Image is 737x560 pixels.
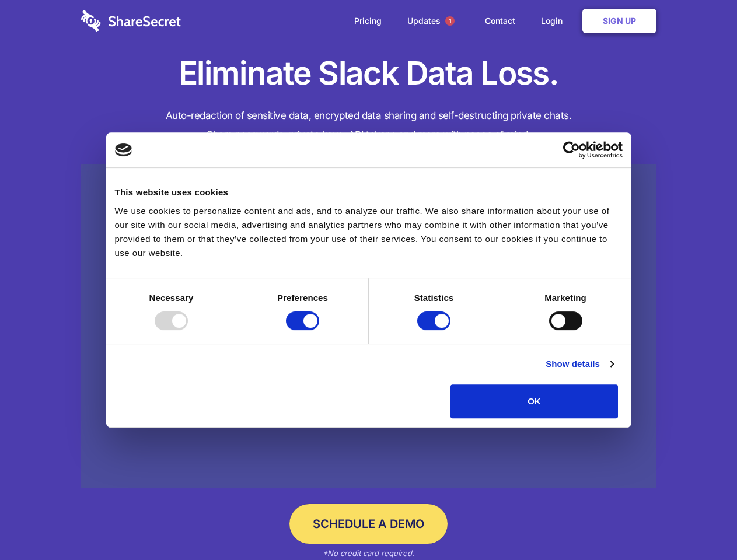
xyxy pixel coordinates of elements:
a: Contact [473,3,527,39]
strong: Statistics [414,293,454,303]
a: Schedule a Demo [289,504,448,544]
a: Login [529,3,580,39]
button: OK [450,384,618,418]
div: This website uses cookies [115,185,623,199]
em: *No credit card required. [323,548,414,558]
strong: Marketing [544,293,586,303]
a: Wistia video thumbnail [81,164,656,488]
h4: Auto-redaction of sensitive data, encrypted data sharing and self-destructing private chats. Shar... [81,106,656,145]
strong: Necessary [149,293,194,303]
span: 1 [445,16,455,26]
a: Show details [546,357,613,371]
h1: Eliminate Slack Data Loss. [81,52,656,94]
div: We use cookies to personalize content and ads, and to analyze our traffic. We also share informat... [115,204,623,260]
img: logo-wordmark-white-trans-d4663122ce5f474addd5e946df7df03e33cb6a1c49d2221995e7729f52c070b2.svg [81,10,181,32]
a: Usercentrics Cookiebot - opens in a new window [521,141,623,159]
a: Pricing [343,3,393,39]
strong: Preferences [277,293,328,303]
a: Sign Up [582,9,656,33]
img: logo [115,143,132,156]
